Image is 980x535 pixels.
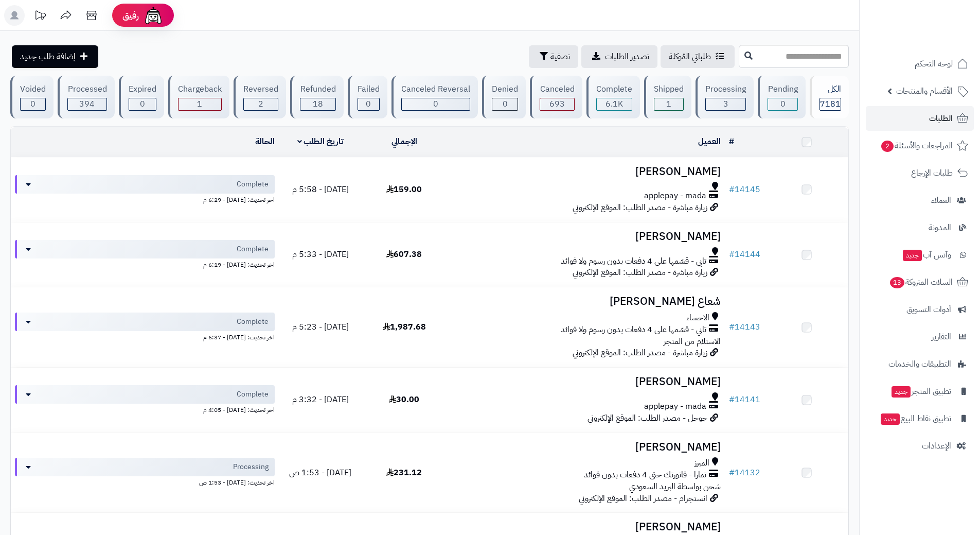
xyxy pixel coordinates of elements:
div: Denied [492,83,518,95]
div: 1 [654,98,683,110]
div: 1 [179,98,221,110]
div: Canceled [540,83,574,95]
span: 0 [366,98,371,110]
h3: [PERSON_NAME] [450,521,721,533]
div: Pending [768,83,797,95]
span: شحن بواسطة البريد السعودي [629,480,721,493]
span: العملاء [931,193,951,208]
span: 6.1K [605,98,623,110]
span: 0 [503,98,508,110]
span: تصدير الطلبات [605,50,649,63]
h3: [PERSON_NAME] [450,166,721,178]
span: تصفية [550,50,570,63]
span: [DATE] - 1:53 ص [289,467,351,479]
span: تطبيق المتجر [890,384,951,399]
a: الكل7181 [808,76,851,118]
span: 1 [197,98,202,110]
div: 2 [244,98,278,110]
a: Complete 6.1K [584,76,642,118]
a: # [729,135,734,148]
a: Denied 0 [480,76,528,118]
a: الإجمالي [391,135,417,148]
a: الإعدادات [866,434,974,458]
a: التطبيقات والخدمات [866,352,974,376]
a: العملاء [866,188,974,213]
span: 159.00 [386,183,422,196]
span: 231.12 [386,467,422,479]
span: # [729,393,735,406]
span: الاستلام من المتجر [664,335,721,348]
a: وآتس آبجديد [866,243,974,267]
div: Processed [67,83,106,95]
span: وآتس آب [902,248,951,262]
span: زيارة مباشرة - مصدر الطلب: الموقع الإلكتروني [573,347,707,359]
span: 0 [780,98,786,110]
a: تصدير الطلبات [581,45,657,68]
a: تاريخ الطلب [297,135,344,148]
span: 394 [79,98,95,110]
span: [DATE] - 3:32 م [292,393,349,406]
a: Failed 0 [346,76,389,118]
div: اخر تحديث: [DATE] - 1:53 ص [15,476,275,487]
span: المدونة [929,220,951,235]
a: #14132 [729,467,760,479]
span: applepay - mada [644,401,706,412]
a: التقارير [866,324,974,349]
span: # [729,321,735,333]
div: 3 [706,98,745,110]
span: applepay - mada [644,190,706,202]
span: انستجرام - مصدر الطلب: الموقع الإلكتروني [579,492,707,505]
span: 13 [890,277,904,288]
a: أدوات التسويق [866,297,974,322]
div: 18 [300,98,335,110]
a: #14145 [729,183,760,196]
a: #14144 [729,248,760,261]
span: [DATE] - 5:58 م [292,183,349,196]
span: تطبيق نقاط البيع [880,411,951,426]
a: Canceled 693 [528,76,584,118]
div: Expired [129,83,156,95]
div: 693 [540,98,574,110]
div: 0 [21,98,45,110]
span: الأقسام والمنتجات [896,84,953,98]
span: 2 [258,98,263,110]
span: Complete [237,317,269,327]
span: إضافة طلب جديد [20,50,76,63]
a: Expired 0 [117,76,166,118]
a: الحالة [255,135,275,148]
div: اخر تحديث: [DATE] - 4:05 م [15,404,275,415]
span: طلبات الإرجاع [911,166,953,180]
span: جديد [892,386,911,398]
a: تطبيق المتجرجديد [866,379,974,404]
span: 1 [666,98,671,110]
a: #14143 [729,321,760,333]
div: Shipped [654,83,684,95]
a: المدونة [866,215,974,240]
span: زيارة مباشرة - مصدر الطلب: الموقع الإلكتروني [573,266,707,279]
span: 0 [30,98,35,110]
span: 0 [140,98,145,110]
a: طلبات الإرجاع [866,161,974,185]
span: زيارة مباشرة - مصدر الطلب: الموقع الإلكتروني [573,201,707,214]
div: Failed [358,83,380,95]
img: logo-2.png [910,8,970,29]
div: Canceled Reversal [401,83,470,95]
h3: [PERSON_NAME] [450,376,721,388]
a: Chargeback 1 [166,76,231,118]
h3: [PERSON_NAME] [450,441,721,453]
a: لوحة التحكم [866,51,974,76]
span: رفيق [122,9,139,22]
span: 1,987.68 [383,321,426,333]
a: المراجعات والأسئلة2 [866,133,974,158]
a: الطلبات [866,106,974,131]
span: لوحة التحكم [915,57,953,71]
div: اخر تحديث: [DATE] - 6:19 م [15,258,275,269]
span: 3 [723,98,728,110]
div: 0 [129,98,156,110]
h3: شعاع [PERSON_NAME] [450,296,721,307]
span: الطلبات [929,111,953,126]
div: Chargeback [178,83,222,95]
span: المبرز [694,457,709,469]
span: أدوات التسويق [906,302,951,317]
img: ai-face.png [143,5,164,26]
